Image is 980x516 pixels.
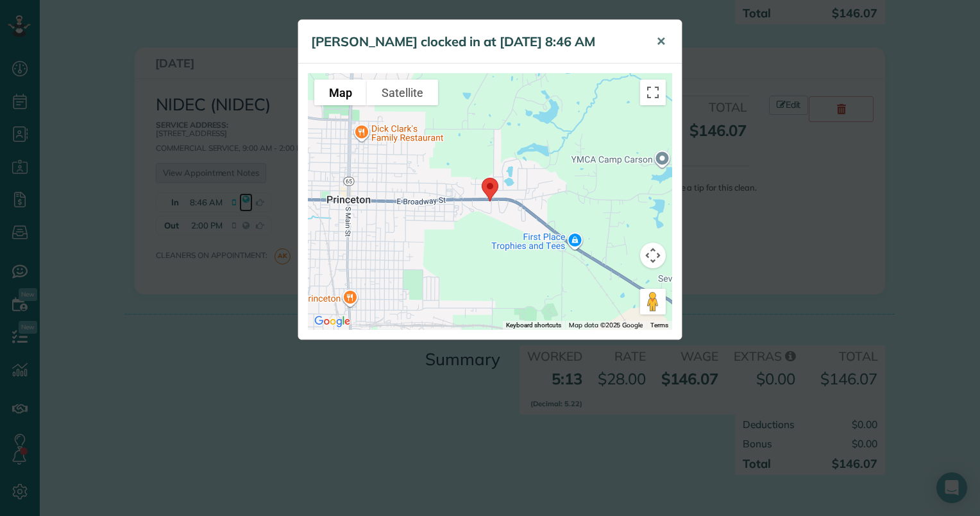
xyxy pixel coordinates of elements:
button: Map camera controls [640,243,666,268]
button: Keyboard shortcuts [506,321,561,330]
button: Show street map [314,80,367,105]
h5: [PERSON_NAME] clocked in at [DATE] 8:46 AM [311,33,638,51]
button: Drag Pegman onto the map to open Street View [640,289,666,314]
a: Open this area in Google Maps (opens a new window) [311,313,353,330]
button: Show satellite imagery [367,80,438,105]
img: Google [311,313,353,330]
button: Toggle fullscreen view [640,80,666,105]
a: Terms (opens in new tab) [650,322,668,329]
span: ✕ [656,34,666,49]
span: Map data ©2025 Google [569,321,643,329]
